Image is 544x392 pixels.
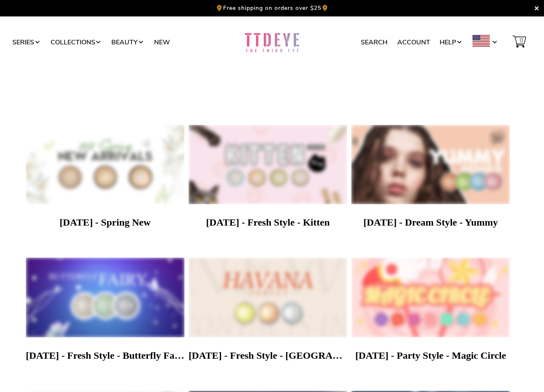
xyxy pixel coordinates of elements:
p: [DATE] - Party Style - Magic Circle [351,347,510,372]
span: 0 [518,33,525,48]
a: Help [440,35,463,50]
a: [DATE] - Party Style - Magic Circle [351,258,510,371]
a: Collections [51,35,102,50]
p: [DATE] - Dream Style - Yummy [351,214,510,239]
p: [DATE] - Fresh Style - Kitten [189,214,347,239]
a: Series [12,35,41,50]
p: 🌻Free shipping on orders over $25🌻 [216,4,329,12]
a: Beauty [111,35,144,50]
a: 0 [507,35,532,50]
a: [DATE] - Fresh Style - Butterfly Fairy [26,258,184,371]
a: [DATE] - Spring New [26,125,184,239]
a: Search [361,35,387,50]
p: [DATE] - Fresh Style - [GEOGRAPHIC_DATA] [189,347,347,372]
img: USD.png [473,35,490,46]
p: [DATE] - Fresh Style - Butterfly Fairy [26,347,184,372]
a: [DATE] - Fresh Style - Kitten [189,125,347,239]
a: [DATE] - Dream Style - Yummy [351,125,510,239]
p: [DATE] - Spring New [26,214,184,239]
a: New [154,35,170,50]
a: [DATE] - Fresh Style - [GEOGRAPHIC_DATA] [189,258,347,371]
a: Account [397,35,430,50]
